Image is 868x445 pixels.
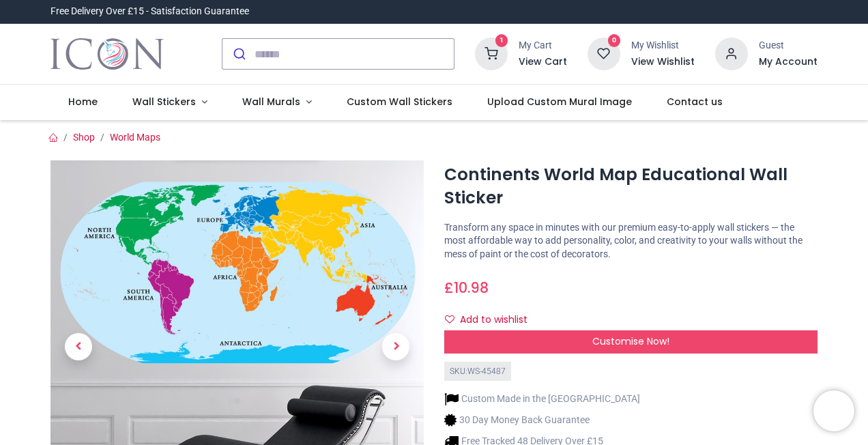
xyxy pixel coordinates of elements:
iframe: Customer reviews powered by Trustpilot [531,5,818,18]
div: Free Delivery Over £15 - Satisfaction Guarantee [50,5,249,18]
button: Submit [222,39,255,69]
a: World Maps [110,132,160,143]
span: Contact us [667,95,723,109]
h1: Continents World Map Educational Wall Sticker [444,163,818,210]
a: View Wishlist [631,55,695,69]
span: Wall Stickers [132,95,196,109]
span: Home [68,95,98,109]
a: Wall Stickers [115,85,225,120]
div: SKU: WS-45487 [444,362,511,382]
span: 10.98 [454,278,489,298]
a: Shop [73,132,95,143]
li: 30 Day Money Back Guarantee [444,413,640,427]
sup: 1 [495,34,508,47]
a: 1 [475,48,508,59]
div: Guest [759,39,818,53]
div: My Cart [519,39,567,53]
span: Upload Custom Mural Image [487,95,632,109]
a: 0 [588,48,620,59]
button: Add to wishlistAdd to wishlist [444,308,539,332]
a: Wall Murals [225,85,329,120]
span: £ [444,278,489,298]
a: My Account [759,55,818,69]
span: Previous [65,333,92,360]
i: Add to wishlist [445,315,454,324]
a: View Cart [519,55,567,69]
span: Wall Murals [242,95,300,109]
span: Custom Wall Stickers [347,95,452,109]
li: Custom Made in the [GEOGRAPHIC_DATA] [444,392,640,406]
sup: 0 [608,34,621,47]
div: My Wishlist [631,39,695,53]
a: Logo of Icon Wall Stickers [50,35,163,73]
img: Icon Wall Stickers [50,35,163,73]
span: Customise Now! [592,334,669,348]
span: Next [382,333,409,360]
p: Transform any space in minutes with our premium easy-to-apply wall stickers — the most affordable... [444,221,818,261]
iframe: Brevo live chat [813,390,854,431]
